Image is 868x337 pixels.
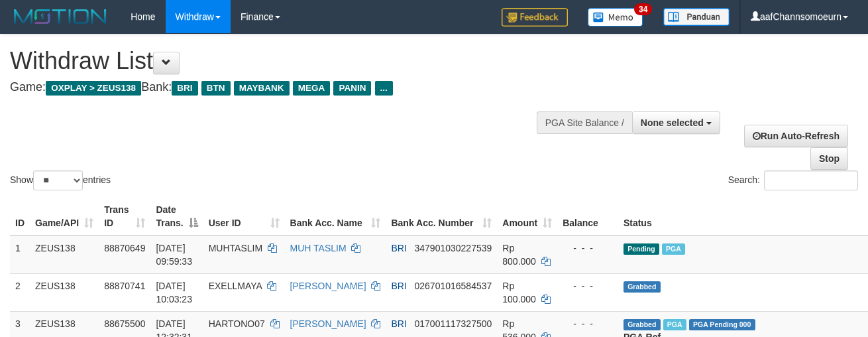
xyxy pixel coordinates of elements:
div: - - - [563,241,613,255]
th: Trans ID: activate to sort column ascending [99,198,150,236]
a: Run Auto-Refresh [744,125,848,147]
span: Pending [624,243,659,255]
td: 1 [10,236,30,274]
span: EXELLMAYA [209,281,262,291]
span: Rp 800.000 [502,243,536,267]
img: panduan.png [663,8,730,26]
select: Showentries [33,170,83,190]
a: Stop [810,147,848,170]
div: - - - [563,317,613,330]
img: Feedback.jpg [502,8,568,27]
th: Date Trans.: activate to sort column descending [150,198,203,236]
span: OXPLAY > ZEUS138 [46,81,141,96]
label: Show entries [10,170,111,190]
span: BTN [201,81,231,96]
span: 88870649 [104,243,145,253]
span: [DATE] 10:03:23 [156,281,192,304]
th: Game/API: activate to sort column ascending [30,198,99,236]
span: Grabbed [624,281,661,293]
th: ID [10,198,30,236]
span: Marked by aaftrukkakada [663,319,686,330]
h1: Withdraw List [10,48,565,74]
h4: Game: Bank: [10,81,565,94]
span: BRI [391,318,406,329]
span: Grabbed [624,319,661,330]
span: Marked by aafanarl [662,243,685,255]
input: Search: [764,170,858,190]
th: Balance [557,198,618,236]
span: MAYBANK [234,81,290,96]
span: BRI [391,243,406,253]
span: Copy 017001117327500 to clipboard [414,318,492,329]
span: PGA Pending [689,319,755,330]
span: PANIN [333,81,371,96]
label: Search: [728,170,858,190]
td: 2 [10,273,30,311]
span: 34 [634,3,652,15]
a: MUH TASLIM [290,243,347,253]
span: MUHTASLIM [209,243,262,253]
span: MEGA [293,81,331,96]
span: [DATE] 09:59:33 [156,243,192,267]
a: [PERSON_NAME] [290,318,366,329]
span: 88675500 [104,318,145,329]
span: 88870741 [104,281,145,291]
span: HARTONO07 [209,318,265,329]
td: ZEUS138 [30,236,99,274]
th: User ID: activate to sort column ascending [203,198,285,236]
img: MOTION_logo.png [10,7,111,27]
span: Copy 026701016584537 to clipboard [414,281,492,291]
span: BRI [172,81,197,96]
span: None selected [641,117,704,128]
td: ZEUS138 [30,273,99,311]
button: None selected [632,111,720,134]
span: Copy 347901030227539 to clipboard [414,243,492,253]
a: [PERSON_NAME] [290,281,366,291]
th: Bank Acc. Name: activate to sort column ascending [285,198,386,236]
span: Rp 100.000 [502,281,536,304]
th: Amount: activate to sort column ascending [497,198,557,236]
img: Button%20Memo.svg [588,8,643,27]
div: - - - [563,279,613,293]
span: BRI [391,281,406,291]
div: PGA Site Balance / [537,111,632,134]
span: ... [375,81,393,96]
th: Bank Acc. Number: activate to sort column ascending [386,198,497,236]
